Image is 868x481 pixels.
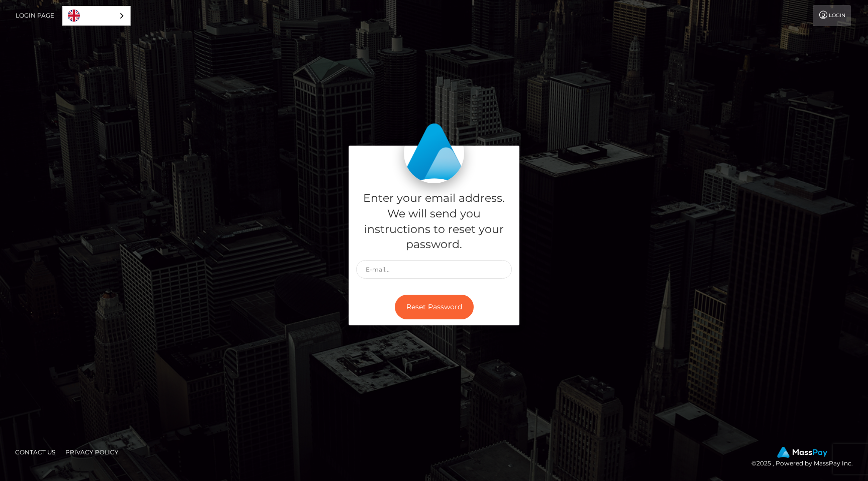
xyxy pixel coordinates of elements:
[63,7,130,25] a: English
[62,6,131,26] aside: Language selected: English
[751,447,860,469] div: © 2025 , Powered by MassPay Inc.
[11,444,59,460] a: Contact Us
[813,5,851,26] a: Login
[62,6,131,26] div: Language
[356,260,512,279] input: E-mail...
[356,191,512,253] h5: Enter your email address. We will send you instructions to reset your password.
[61,444,123,460] a: Privacy Policy
[777,447,827,458] img: MassPay
[404,123,464,183] img: MassPay Login
[16,5,54,26] a: Login Page
[395,295,474,319] button: Reset Password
